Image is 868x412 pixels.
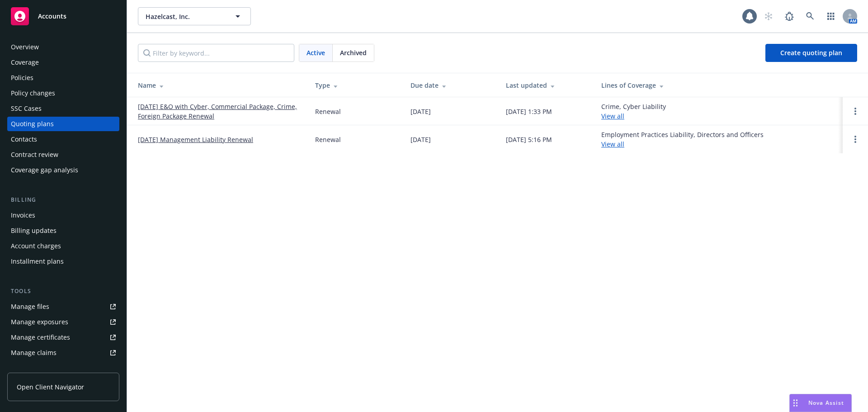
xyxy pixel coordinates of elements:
[7,101,119,116] a: SSC Cases
[7,4,119,29] a: Accounts
[38,13,66,20] span: Accounts
[808,399,844,407] span: Nova Assist
[506,107,552,116] div: [DATE] 1:33 PM
[340,48,367,57] span: Archived
[138,7,251,25] button: Hazelcast, Inc.
[7,208,119,223] a: Invoices
[315,107,341,116] div: Renewal
[7,254,119,269] a: Installment plans
[601,81,835,90] div: Lines of Coverage
[11,86,55,100] div: Policy changes
[11,299,49,314] div: Manage files
[506,135,552,144] div: [DATE] 5:16 PM
[315,81,396,90] div: Type
[780,48,842,57] span: Create quoting plan
[790,394,801,412] div: Drag to move
[146,12,224,21] span: Hazelcast, Inc.
[7,361,119,375] a: Manage BORs
[850,134,861,145] a: Open options
[7,86,119,100] a: Policy changes
[7,287,119,296] div: Tools
[7,132,119,147] a: Contacts
[11,346,57,360] div: Manage claims
[138,81,301,90] div: Name
[11,208,35,223] div: Invoices
[801,7,819,25] a: Search
[11,147,58,162] div: Contract review
[11,101,42,116] div: SSC Cases
[601,112,624,120] a: View all
[315,135,341,144] div: Renewal
[11,117,54,131] div: Quoting plans
[410,135,431,144] div: [DATE]
[7,117,119,131] a: Quoting plans
[506,81,587,90] div: Last updated
[601,102,666,121] div: Crime, Cyber Liability
[11,254,64,269] div: Installment plans
[850,106,861,117] a: Open options
[765,44,857,62] a: Create quoting plan
[7,299,119,314] a: Manage files
[7,346,119,360] a: Manage claims
[7,223,119,238] a: Billing updates
[11,71,33,85] div: Policies
[789,394,852,412] button: Nova Assist
[7,195,119,204] div: Billing
[410,81,491,90] div: Due date
[11,223,57,238] div: Billing updates
[11,163,78,177] div: Coverage gap analysis
[11,55,39,70] div: Coverage
[7,147,119,162] a: Contract review
[138,135,253,144] a: [DATE] Management Liability Renewal
[410,107,431,116] div: [DATE]
[11,40,39,54] div: Overview
[11,315,68,329] div: Manage exposures
[759,7,778,25] a: Start snowing
[7,239,119,253] a: Account charges
[11,361,53,375] div: Manage BORs
[7,330,119,345] a: Manage certificates
[822,7,840,25] a: Switch app
[11,239,61,253] div: Account charges
[11,330,70,345] div: Manage certificates
[7,55,119,70] a: Coverage
[11,132,37,147] div: Contacts
[7,40,119,54] a: Overview
[780,7,798,25] a: Report a Bug
[7,315,119,329] a: Manage exposures
[138,102,301,121] a: [DATE] E&O with Cyber, Commercial Package, Crime, Foreign Package Renewal
[601,140,624,148] a: View all
[601,130,764,149] div: Employment Practices Liability, Directors and Officers
[138,44,294,62] input: Filter by keyword...
[7,163,119,177] a: Coverage gap analysis
[7,71,119,85] a: Policies
[307,48,325,57] span: Active
[17,382,84,392] span: Open Client Navigator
